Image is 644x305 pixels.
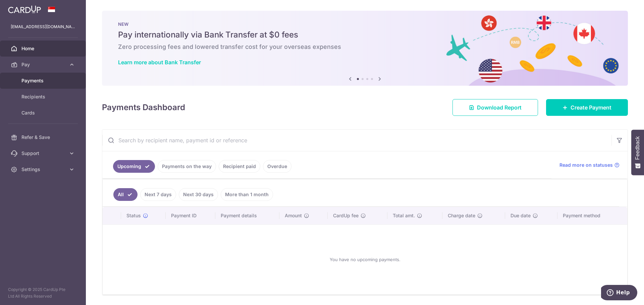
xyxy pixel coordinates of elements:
span: Recipients [21,93,66,100]
th: Payment ID [166,207,215,224]
span: Feedback [635,136,641,160]
span: CardUp fee [333,212,359,219]
iframe: Opens a widget where you can find more information [601,285,637,302]
span: Refer & Save [21,134,66,141]
th: Payment details [215,207,280,224]
a: Read more on statuses [559,162,620,168]
input: Search by recipient name, payment id or reference [102,130,611,151]
h5: Pay internationally via Bank Transfer at $0 fees [118,29,612,40]
span: Read more on statuses [559,162,613,168]
a: Overdue [263,160,291,173]
span: Pay [21,61,66,68]
a: All [113,188,138,201]
a: Next 30 days [179,188,218,201]
img: CardUp [8,5,41,13]
th: Payment method [557,207,627,224]
span: Total amt. [393,212,415,219]
span: Download Report [477,103,522,111]
button: Feedback - Show survey [631,130,644,175]
span: Payments [21,77,66,84]
img: Bank transfer banner [102,11,628,86]
span: Cards [21,109,66,116]
p: [EMAIL_ADDRESS][DOMAIN_NAME] [11,23,75,30]
span: Create Payment [571,103,611,111]
a: Download Report [452,99,538,116]
a: Next 7 days [140,188,176,201]
span: Due date [511,212,531,219]
h4: Payments Dashboard [102,101,185,113]
a: More than 1 month [221,188,273,201]
a: Payments on the way [158,160,216,173]
p: NEW [118,21,612,27]
span: Support [21,150,66,157]
a: Upcoming [113,160,155,173]
span: Status [126,212,141,219]
div: You have no upcoming payments. [111,230,619,289]
span: Charge date [448,212,475,219]
a: Create Payment [546,99,628,116]
a: Learn more about Bank Transfer [118,59,201,66]
span: Home [21,45,66,52]
span: Settings [21,166,66,173]
h6: Zero processing fees and lowered transfer cost for your overseas expenses [118,43,612,51]
span: Amount [285,212,302,219]
a: Recipient paid [219,160,260,173]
